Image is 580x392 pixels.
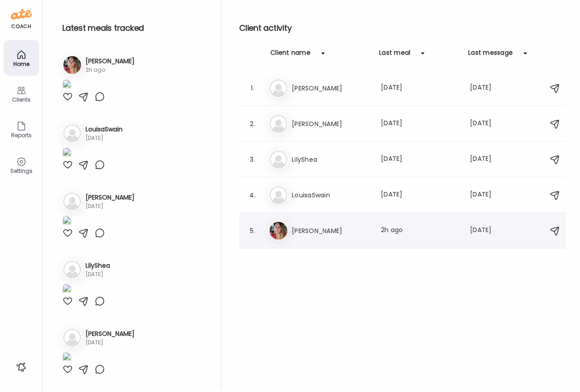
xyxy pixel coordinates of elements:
[470,118,505,129] div: [DATE]
[62,147,71,159] img: images%2FhSRkSWY5GxN6t093AdUuxxbAxrh1%2F730U5Ii75r5yFBUWUoY7%2Fs8dbXAO7StFm81EpjgrM_1080
[62,79,71,91] img: images%2FZTh9JG7I5xTCFeJ1f3Ai1SwsiIy1%2FixXSrmN0JKawWihp5gjv%2FxhKStjEokd3u6sn4aUlW_1080
[62,216,71,228] img: images%2F2D6Vi8nH4dgsHbaoddo2jwSMCJm2%2F4B69AqbhqcAC2RG8hyOp%2FpFFQ9bvF45HUE0vuufgo_1080
[247,225,258,236] div: 5.
[470,154,505,165] div: [DATE]
[86,193,135,202] h3: [PERSON_NAME]
[381,190,459,200] div: [DATE]
[247,190,258,200] div: 4.
[63,261,81,278] img: bg-avatar-default.svg
[63,329,81,347] img: bg-avatar-default.svg
[86,57,135,66] h3: [PERSON_NAME]
[86,125,123,134] h3: LouisaSwain
[63,192,81,210] img: bg-avatar-default.svg
[86,202,135,210] div: [DATE]
[86,134,123,142] div: [DATE]
[470,225,505,236] div: [DATE]
[381,118,459,129] div: [DATE]
[470,190,505,200] div: [DATE]
[381,154,459,165] div: [DATE]
[86,261,110,270] h3: LilyShea
[86,339,135,347] div: [DATE]
[5,132,37,138] div: Reports
[62,21,207,35] h2: Latest meals tracked
[292,225,370,236] h3: [PERSON_NAME]
[247,83,258,94] div: 1.
[247,118,258,129] div: 2.
[270,115,287,133] img: bg-avatar-default.svg
[292,83,370,94] h3: [PERSON_NAME]
[11,7,32,21] img: ate
[270,222,287,240] img: avatars%2FZTh9JG7I5xTCFeJ1f3Ai1SwsiIy1
[5,168,37,174] div: Settings
[86,66,135,74] div: 2h ago
[270,48,310,62] div: Client name
[470,83,505,94] div: [DATE]
[292,154,370,165] h3: LilyShea
[270,186,287,204] img: bg-avatar-default.svg
[381,83,459,94] div: [DATE]
[86,329,135,339] h3: [PERSON_NAME]
[247,154,258,165] div: 3.
[63,56,81,74] img: avatars%2FZTh9JG7I5xTCFeJ1f3Ai1SwsiIy1
[239,21,566,35] h2: Client activity
[86,270,110,278] div: [DATE]
[62,352,71,364] img: images%2FUzNhJDCtS6f36lWUxRa16MhYowI3%2FjB5MnbxFszMi4SVJ5N7L%2F5djVxeRSScqK6RM1EhHK_1080
[62,284,71,296] img: images%2FbsjZOHb5Guc1WX2V4AzGviA3Jrt2%2F3YgrXLWpWU5Z1smWidfk%2FlTOGUtDRXQzSNsTx2xnb_1080
[468,48,513,62] div: Last message
[381,225,459,236] div: 2h ago
[5,97,37,102] div: Clients
[292,118,370,129] h3: [PERSON_NAME]
[292,190,370,200] h3: LouisaSwain
[11,23,31,30] div: coach
[270,79,287,97] img: bg-avatar-default.svg
[5,61,37,67] div: Home
[270,151,287,168] img: bg-avatar-default.svg
[379,48,410,62] div: Last meal
[63,124,81,142] img: bg-avatar-default.svg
